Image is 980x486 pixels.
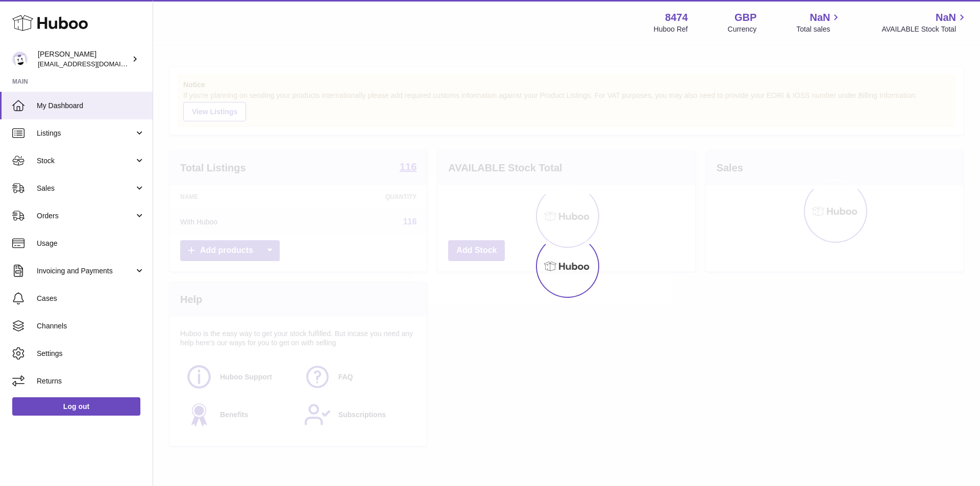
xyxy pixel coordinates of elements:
[936,11,956,24] span: NaN
[654,24,688,34] div: Huboo Ref
[37,101,145,111] span: My Dashboard
[37,321,145,331] span: Channels
[810,11,830,24] span: NaN
[37,211,134,221] span: Orders
[37,129,134,138] span: Listings
[38,49,130,69] div: [PERSON_NAME]
[37,376,145,386] span: Returns
[37,349,145,359] span: Settings
[734,11,756,24] strong: GBP
[37,266,134,276] span: Invoicing and Payments
[37,239,145,248] span: Usage
[796,24,842,34] span: Total sales
[12,397,140,416] a: Log out
[728,24,757,34] div: Currency
[37,294,145,303] span: Cases
[38,60,150,68] span: [EMAIL_ADDRESS][DOMAIN_NAME]
[796,11,842,34] a: NaN Total sales
[665,11,688,24] strong: 8474
[37,184,134,193] span: Sales
[12,52,28,67] img: orders@neshealth.com
[881,11,968,34] a: NaN AVAILABLE Stock Total
[881,24,968,34] span: AVAILABLE Stock Total
[37,156,134,166] span: Stock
